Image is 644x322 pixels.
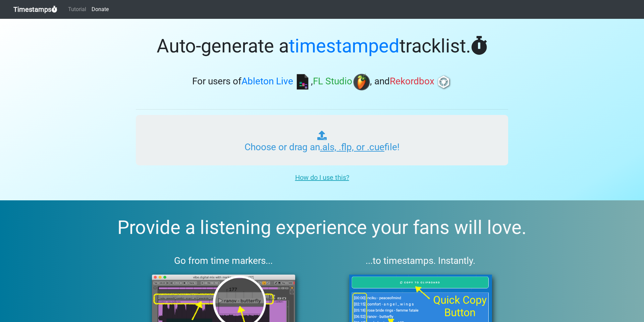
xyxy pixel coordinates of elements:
[16,216,628,239] h2: Provide a listening experience your fans will love.
[136,74,508,90] h3: For users of , , and
[610,288,636,314] iframe: Drift Widget Chat Controller
[390,76,434,87] span: Rekordbox
[13,3,57,16] a: Timestamps
[333,255,508,267] h3: ...to timestamps. Instantly.
[89,3,111,16] a: Donate
[241,76,293,87] span: Ableton Live
[136,35,508,57] h1: Auto-generate a tracklist.
[435,74,452,90] img: rb.png
[353,74,370,90] img: fl.png
[289,35,399,57] span: timestamped
[294,74,311,90] img: ableton.png
[136,255,311,267] h3: Go from time markers...
[65,3,89,16] a: Tutorial
[313,76,352,87] span: FL Studio
[295,173,349,182] u: How do I use this?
